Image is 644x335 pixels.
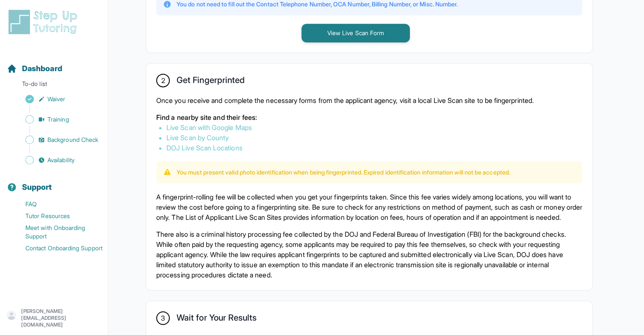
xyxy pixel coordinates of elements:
button: Support [3,168,105,197]
p: Find a nearby site and their fees: [156,112,582,122]
a: FAQ [7,198,108,210]
a: Background Check [7,134,108,146]
span: Support [22,181,52,193]
span: Background Check [47,136,98,144]
button: View Live Scan Form [301,24,410,42]
button: Dashboard [3,49,105,78]
a: Training [7,114,108,125]
p: [PERSON_NAME][EMAIL_ADDRESS][DOMAIN_NAME] [21,308,101,328]
a: Tutor Resources [7,210,108,222]
a: Live Scan with Google Maps [166,123,252,132]
p: You must present valid photo identification when being fingerprinted. Expired identification info... [177,168,510,177]
span: Dashboard [22,63,62,75]
img: logo [7,8,82,36]
h2: Wait for Your Results [177,313,257,326]
p: To-do list [3,80,105,91]
p: A fingerprint-rolling fee will be collected when you get your fingerprints taken. Since this fee ... [156,192,582,222]
a: Meet with Onboarding Support [7,222,108,242]
span: Waiver [47,95,65,103]
span: 2 [161,75,165,86]
a: Dashboard [7,63,62,75]
a: Live Scan by County [166,133,229,142]
a: Contact Onboarding Support [7,242,108,254]
span: Training [47,115,69,124]
h2: Get Fingerprinted [177,75,245,89]
span: Availability [47,156,75,164]
a: Availability [7,154,108,166]
a: DOJ Live Scan Locations [166,144,243,152]
p: Once you receive and complete the necessary forms from the applicant agency, visit a local Live S... [156,95,582,105]
a: View Live Scan Form [301,28,410,37]
a: Waiver [7,93,108,105]
button: [PERSON_NAME][EMAIL_ADDRESS][DOMAIN_NAME] [7,308,101,328]
span: 3 [161,313,165,323]
p: There also is a criminal history processing fee collected by the DOJ and Federal Bureau of Invest... [156,229,582,280]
